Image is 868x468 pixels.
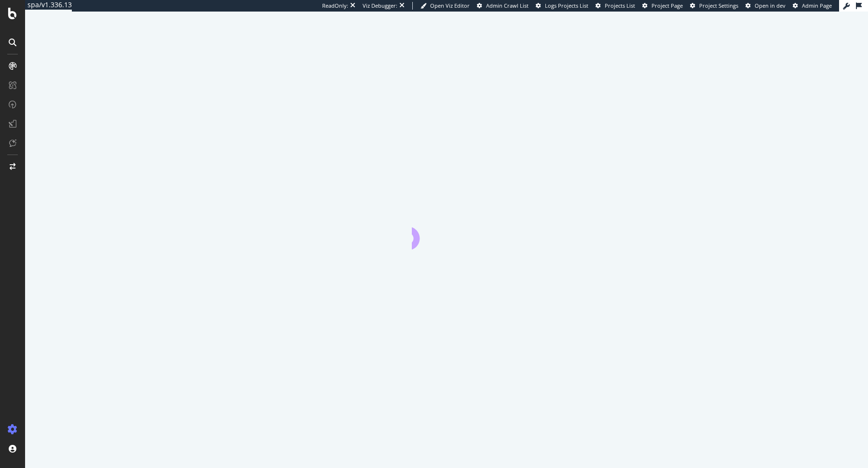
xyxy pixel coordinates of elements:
[420,2,470,10] a: Open Viz Editor
[793,2,832,10] a: Admin Page
[486,2,529,9] span: Admin Crawl List
[545,2,588,9] span: Logs Projects List
[536,2,588,10] a: Logs Projects List
[746,2,786,10] a: Open in dev
[802,2,832,9] span: Admin Page
[642,2,683,10] a: Project Page
[755,2,786,9] span: Open in dev
[690,2,738,10] a: Project Settings
[699,2,738,9] span: Project Settings
[322,2,348,10] div: ReadOnly:
[605,2,635,9] span: Projects List
[412,215,481,249] div: animation
[430,2,470,9] span: Open Viz Editor
[477,2,529,10] a: Admin Crawl List
[596,2,635,10] a: Projects List
[651,2,683,9] span: Project Page
[363,2,397,10] div: Viz Debugger:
